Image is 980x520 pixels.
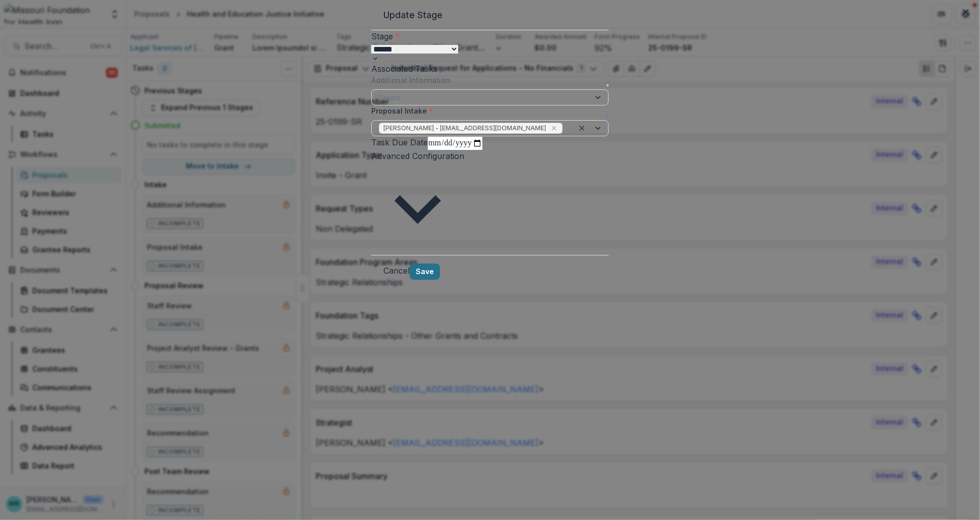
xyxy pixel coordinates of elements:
label: Associated Tasks [371,64,437,74]
button: Cancel [383,265,410,277]
button: Close [958,4,974,20]
label: Proposal Intake [371,106,433,116]
span: [PERSON_NAME] - [EMAIL_ADDRESS][DOMAIN_NAME] [383,125,546,132]
span: Advanced Configuration [371,151,464,161]
label: Stage [371,31,400,41]
div: Remove Wendy Rohrbach - wrohrbach@mffh.org [549,123,559,133]
div: Clear selected options [576,122,588,134]
button: Advanced Configuration [371,150,464,255]
button: Save [410,264,440,280]
label: Task Due Date [371,137,428,147]
label: Additional Information [371,75,450,85]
